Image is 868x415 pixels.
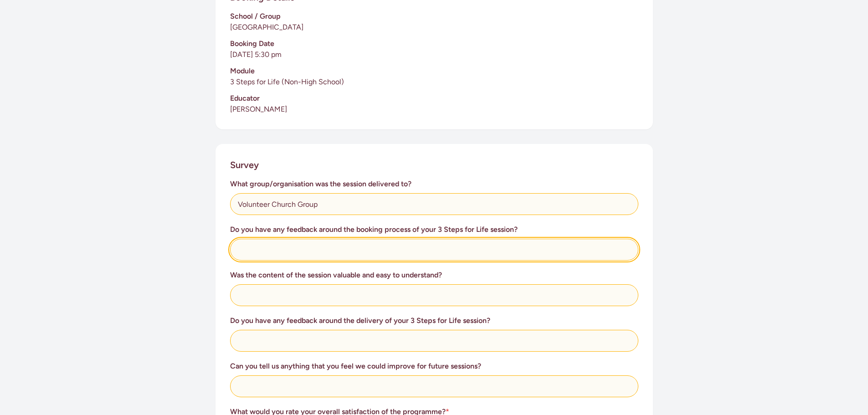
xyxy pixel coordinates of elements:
h3: Do you have any feedback around the booking process of your 3 Steps for Life session? [230,224,638,235]
h3: Can you tell us anything that you feel we could improve for future sessions? [230,361,638,372]
h3: Educator [230,93,638,104]
p: [PERSON_NAME] [230,104,638,115]
p: [DATE] 5:30 pm [230,49,638,60]
p: 3 Steps for Life (Non-High School) [230,77,638,87]
h3: What group/organisation was the session delivered to? [230,179,638,190]
h3: Was the content of the session valuable and easy to understand? [230,270,638,281]
p: [GEOGRAPHIC_DATA] [230,22,638,33]
h3: Do you have any feedback around the delivery of your 3 Steps for Life session? [230,315,638,326]
h3: Booking Date [230,38,638,49]
h3: Module [230,66,638,77]
h2: Survey [230,159,259,171]
h3: School / Group [230,11,638,22]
